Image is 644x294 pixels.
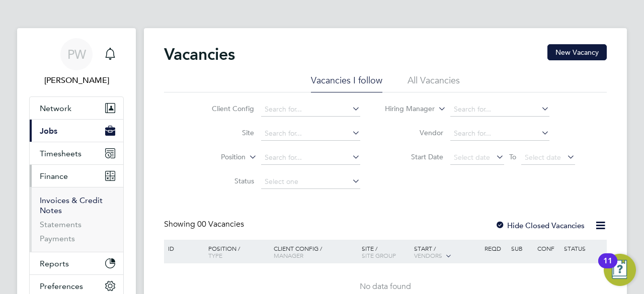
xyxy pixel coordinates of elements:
a: Invoices & Credit Notes [40,195,103,215]
button: Jobs [30,120,123,142]
div: Sub [509,240,535,257]
label: Position [188,152,246,162]
label: Site [196,128,254,137]
div: Client Config / [271,240,359,264]
span: Reports [40,259,69,268]
input: Search for... [261,127,360,141]
li: Vacancies I follow [311,74,382,92]
div: No data found [166,281,605,292]
div: Site / [359,240,412,264]
a: Statements [40,220,82,229]
button: New Vacancy [547,44,607,60]
div: Position / [201,240,271,264]
div: ID [166,240,201,257]
span: Site Group [362,251,396,259]
span: Peter Whilte [29,74,124,86]
input: Search for... [261,103,360,117]
h2: Vacancies [164,44,235,64]
div: Status [561,240,605,257]
button: Open Resource Center, 11 new notifications [604,254,636,286]
button: Reports [30,252,123,274]
span: Select date [525,153,561,162]
label: Hiring Manager [377,104,435,114]
input: Search for... [450,127,549,141]
label: Hide Closed Vacancies [495,221,585,230]
div: Showing [164,219,246,230]
label: Status [196,176,254,185]
span: PW [67,48,86,61]
a: PW[PERSON_NAME] [29,38,124,86]
span: Preferences [40,281,83,291]
input: Search for... [261,151,360,165]
span: Manager [274,251,303,259]
a: Payments [40,234,75,243]
span: Timesheets [40,149,82,158]
label: Vendor [385,128,443,137]
span: Type [208,251,222,259]
button: Timesheets [30,142,123,164]
input: Search for... [450,103,549,117]
div: Start / [412,240,482,265]
button: Finance [30,165,123,187]
span: Vendors [414,251,442,259]
input: Select one [261,175,360,189]
label: Start Date [385,152,443,161]
div: Reqd [482,240,508,257]
div: Finance [30,187,123,252]
div: 11 [603,261,612,274]
span: Finance [40,171,68,181]
span: To [506,150,519,163]
div: Conf [535,240,561,257]
label: Client Config [196,104,254,113]
li: All Vacancies [408,74,460,92]
span: Jobs [40,126,57,136]
span: Network [40,104,71,113]
button: Network [30,97,123,119]
span: 00 Vacancies [197,219,244,229]
span: Select date [454,153,490,162]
